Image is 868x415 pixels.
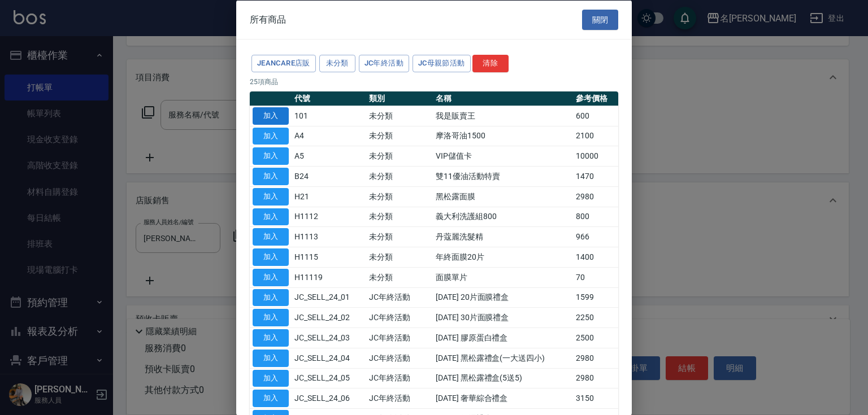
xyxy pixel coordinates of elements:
td: 未分類 [366,186,433,207]
th: 類別 [366,91,433,106]
td: 未分類 [366,146,433,166]
button: JC年終活動 [359,55,409,72]
button: 加入 [253,309,289,326]
td: [DATE] 膠原蛋白禮盒 [433,327,573,348]
td: JC_SELL_24_01 [292,287,366,308]
button: 加入 [253,168,289,185]
td: 未分類 [366,166,433,186]
td: 1400 [573,247,618,267]
button: 加入 [253,187,289,205]
button: 加入 [253,147,289,165]
td: JC年終活動 [366,307,433,327]
td: [DATE] 30片面膜禮盒 [433,307,573,327]
td: H1115 [292,247,366,267]
th: 名稱 [433,91,573,106]
td: [DATE] 奢華綜合禮盒 [433,388,573,408]
td: [DATE] 黑松露禮盒(5送5) [433,368,573,388]
button: 加入 [253,289,289,306]
td: JC年終活動 [366,327,433,348]
td: 966 [573,226,618,247]
td: H21 [292,186,366,207]
td: JC_SELL_24_05 [292,368,366,388]
td: JC_SELL_24_03 [292,327,366,348]
td: 1599 [573,287,618,308]
td: 義大利洗護組800 [433,207,573,227]
td: 雙11優油活動特賣 [433,166,573,186]
td: 未分類 [366,106,433,126]
button: JC母親節活動 [413,55,471,72]
span: 所有商品 [250,14,286,25]
td: 面膜單片 [433,267,573,287]
td: JC_SELL_24_02 [292,307,366,327]
button: 加入 [253,248,289,266]
th: 代號 [292,91,366,106]
td: JC_SELL_24_06 [292,388,366,408]
td: 2250 [573,307,618,327]
td: 2500 [573,327,618,348]
td: 摩洛哥油1500 [433,126,573,146]
td: 黑松露面膜 [433,186,573,207]
td: A4 [292,126,366,146]
td: B24 [292,166,366,186]
button: 加入 [253,349,289,366]
button: 加入 [253,329,289,347]
td: 2980 [573,186,618,207]
td: 10000 [573,146,618,166]
td: VIP儲值卡 [433,146,573,166]
td: [DATE] 黑松露禮盒(一大送四小) [433,348,573,368]
td: 未分類 [366,126,433,146]
td: JC年終活動 [366,287,433,308]
button: 加入 [253,369,289,387]
td: H11119 [292,267,366,287]
button: 加入 [253,208,289,225]
td: 未分類 [366,267,433,287]
button: 加入 [253,228,289,246]
td: 101 [292,106,366,126]
td: JC年終活動 [366,388,433,408]
button: 清除 [472,55,509,72]
td: JC年終活動 [366,368,433,388]
td: 2100 [573,126,618,146]
td: 1470 [573,166,618,186]
button: 加入 [253,268,289,286]
button: 加入 [253,127,289,145]
button: 加入 [253,107,289,124]
td: 未分類 [366,247,433,267]
button: 關閉 [582,9,618,30]
td: JC_SELL_24_04 [292,348,366,368]
button: JeanCare店販 [251,55,316,72]
td: 2980 [573,368,618,388]
td: 70 [573,267,618,287]
td: 年終面膜20片 [433,247,573,267]
td: H1112 [292,207,366,227]
td: 丹蔻麗洗髮精 [433,226,573,247]
td: H1113 [292,226,366,247]
td: 600 [573,106,618,126]
td: 800 [573,207,618,227]
button: 未分類 [319,55,355,72]
td: 我是販賣王 [433,106,573,126]
td: 未分類 [366,207,433,227]
td: A5 [292,146,366,166]
th: 參考價格 [573,91,618,106]
td: 未分類 [366,226,433,247]
td: [DATE] 20片面膜禮盒 [433,287,573,308]
td: JC年終活動 [366,348,433,368]
button: 加入 [253,390,289,407]
p: 25 項商品 [250,76,618,86]
td: 2980 [573,348,618,368]
td: 3150 [573,388,618,408]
